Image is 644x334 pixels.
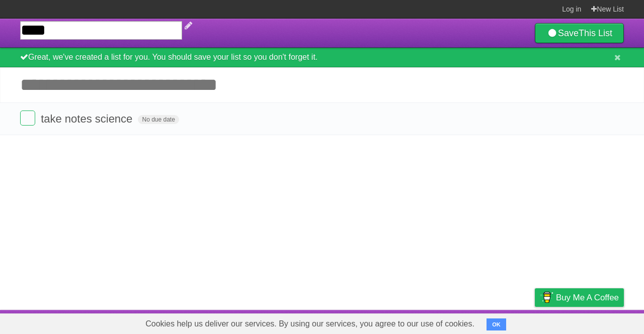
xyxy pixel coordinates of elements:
[41,113,135,125] span: take notes science
[540,289,553,306] img: Buy me a coffee
[487,318,506,330] button: OK
[535,288,624,307] a: Buy me a coffee
[135,314,485,334] span: Cookies help us deliver our services. By using our services, you agree to our use of cookies.
[138,115,179,124] span: No due date
[579,28,612,38] b: This List
[401,312,422,331] a: About
[20,110,35,126] label: Done
[522,312,548,331] a: Privacy
[556,289,619,306] span: Buy me a coffee
[535,23,624,43] a: SaveThis List
[560,312,624,331] a: Suggest a feature
[488,312,510,331] a: Terms
[434,312,475,331] a: Developers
